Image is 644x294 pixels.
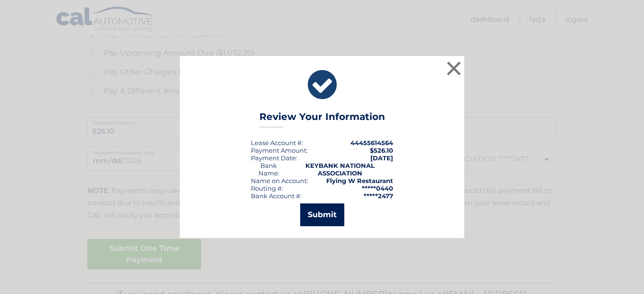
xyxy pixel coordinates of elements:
[370,154,393,162] span: [DATE]
[251,162,286,177] div: Bank Name:
[300,203,344,226] button: Submit
[444,59,463,78] button: ×
[251,139,303,147] div: Lease Account #:
[326,177,393,184] strong: Flying W Restaurant
[251,184,283,192] div: Routing #:
[370,147,393,154] span: $526.10
[251,147,308,154] div: Payment Amount:
[251,177,308,184] div: Name on Account:
[251,154,297,162] div: :
[350,139,393,147] strong: 44455614564
[305,162,375,177] strong: KEYBANK NATIONAL ASSOCIATION
[259,111,385,128] h3: Review Your Information
[251,192,302,200] div: Bank Account #:
[251,154,296,162] span: Payment Date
